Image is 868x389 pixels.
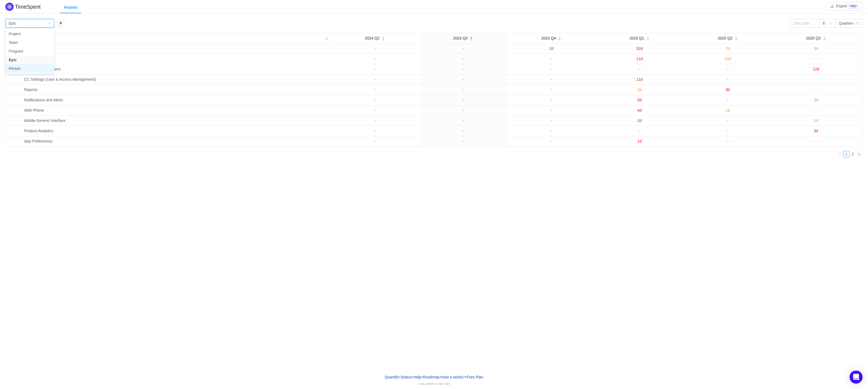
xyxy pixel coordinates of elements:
button: icon: plus [56,19,65,28]
td: Notifications and Alerts [22,95,331,105]
span: 2025 Q3 [806,35,821,41]
span: 3d [814,129,818,133]
a: Status [400,373,412,381]
i: icon: caret-up [382,36,385,38]
span: - [462,108,464,112]
span: 3d [814,98,818,102]
span: - [374,139,376,143]
span: 1d [726,108,730,112]
span: 2025 Q1 [630,35,644,41]
button: How it works? [441,373,465,381]
span: - [462,46,464,51]
li: Previous Page [837,151,843,157]
span: • [412,375,413,379]
span: - [727,98,729,102]
span: • [440,375,441,379]
td: Web Phone [22,105,331,116]
td: Mobile Generic Interface [22,116,331,126]
span: 12d [813,67,819,71]
span: - [551,139,552,143]
span: a day ago [436,382,449,385]
td: Authentication [22,54,331,64]
span: • [465,375,467,379]
i: icon: calendar [856,22,859,25]
span: - [462,139,464,143]
button: icon: downloadExportPRO [826,2,863,11]
span: 1d [637,139,642,143]
td: CC Settings (User & Access Management) [22,74,331,85]
td: App Preferences [22,136,331,146]
div: Sort [470,36,473,40]
i: icon: down [829,22,832,25]
span: - [374,118,376,123]
i: icon: caret-down [646,38,649,40]
span: 2025 Q2 [718,35,732,41]
li: Program [5,47,54,56]
span: - [551,57,552,61]
i: icon: caret-down [823,38,826,40]
span: 52d [636,46,643,51]
span: - [462,129,464,133]
div: Sort [646,36,650,40]
div: Sort [823,36,826,40]
span: 11d [636,77,643,82]
li: Team [5,38,54,47]
i: icon: caret-down [382,38,385,40]
span: - [551,98,552,102]
span: - [815,77,817,82]
div: Epic [9,19,16,27]
div: Sort [382,36,385,40]
span: - [462,98,464,102]
li: Epic [5,56,54,64]
li: Next Page [856,151,863,157]
span: - [815,57,817,61]
span: - [639,129,640,133]
div: 6 [823,19,825,27]
li: Person [5,64,54,73]
i: icon: search [323,33,331,43]
span: • [422,375,423,379]
span: - [727,139,729,143]
td: Dashboard [22,44,331,54]
span: - [815,108,817,112]
button: Free Plan [467,373,484,381]
span: 2024 Q2 [365,35,379,41]
span: - [551,108,552,112]
span: 2d [549,46,554,51]
i: icon: right [858,153,861,156]
i: icon: caret-down [735,38,738,40]
a: Help [413,373,422,381]
span: 2d [637,118,642,123]
span: 3d [814,46,818,51]
span: - [551,87,552,92]
span: - [374,57,376,61]
a: Quantify [384,373,399,381]
span: 7d [726,46,730,51]
i: icon: caret-up [646,36,649,38]
i: icon: caret-up [823,36,826,38]
span: 5d [637,98,642,102]
span: • [399,375,400,379]
span: - [374,87,376,92]
span: - [815,139,817,143]
span: - [551,118,552,123]
span: - [727,67,729,71]
span: - [374,46,376,51]
td: Product Analytics [22,126,331,136]
span: - [551,67,552,71]
span: - [639,67,640,71]
div: Open Intercom Messenger [850,371,863,384]
i: icon: caret-up [735,36,738,38]
a: Roadmap [423,373,440,381]
span: Last update: [418,382,449,385]
a: 1 [843,151,849,157]
span: - [462,77,464,82]
i: icon: down [48,22,51,25]
span: - [727,118,729,123]
span: - [374,108,376,112]
span: 8d [726,87,730,92]
span: 1d [814,118,818,123]
span: - [462,87,464,92]
img: Quantify logo [5,3,14,11]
